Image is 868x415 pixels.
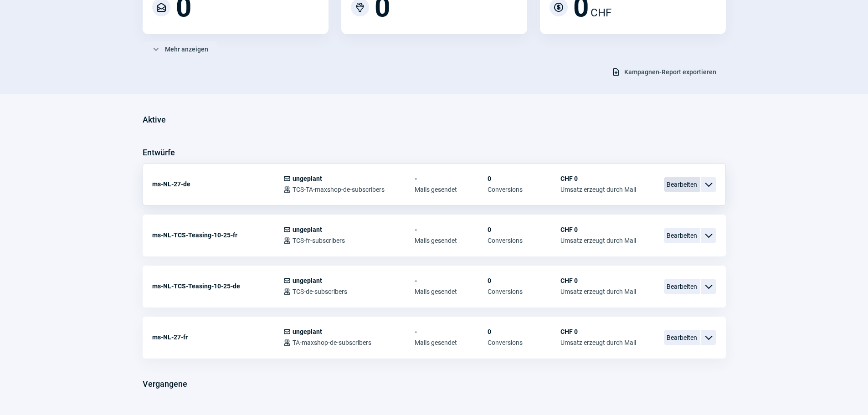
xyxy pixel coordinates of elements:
span: ungeplant [293,175,322,182]
span: Bearbeiten [664,279,700,294]
span: Kampagnen-Report exportieren [624,65,716,79]
div: ms-NL-27-fr [152,328,283,346]
span: Bearbeiten [664,228,700,243]
span: Conversions [488,237,560,244]
div: ms-NL-TCS-Teasing-10-25-de [152,277,283,295]
span: CHF 0 [560,226,636,233]
span: CHF 0 [560,175,636,182]
span: CHF 0 [560,328,636,335]
span: Umsatz erzeugt durch Mail [560,186,636,193]
div: ms-NL-27-de [152,175,283,193]
span: - [415,328,488,335]
span: 0 [488,226,560,233]
span: CHF [591,5,611,21]
span: Conversions [488,288,560,295]
h3: Vergangene [143,377,187,391]
span: ungeplant [293,328,322,335]
span: TCS-de-subscribers [293,288,347,295]
button: Kampagnen-Report exportieren [602,64,726,80]
span: Umsatz erzeugt durch Mail [560,237,636,244]
span: Bearbeiten [664,330,700,345]
span: - [415,175,488,182]
h3: Entwürfe [143,145,175,160]
h3: Aktive [143,113,166,127]
span: TCS-TA-maxshop-de-subscribers [293,186,385,193]
span: Umsatz erzeugt durch Mail [560,288,636,295]
span: Conversions [488,339,560,346]
span: TCS-fr-subscribers [293,237,345,244]
span: Bearbeiten [664,177,700,192]
span: - [415,277,488,284]
span: 0 [488,277,560,284]
span: Mails gesendet [415,288,488,295]
span: Conversions [488,186,560,193]
button: Mehr anzeigen [143,41,218,57]
span: Mails gesendet [415,186,488,193]
span: CHF 0 [560,277,636,284]
span: 0 [488,328,560,335]
span: Mails gesendet [415,237,488,244]
span: Umsatz erzeugt durch Mail [560,339,636,346]
span: - [415,226,488,233]
span: 0 [488,175,560,182]
span: Mails gesendet [415,339,488,346]
span: Mehr anzeigen [165,42,208,56]
span: TA-maxshop-de-subscribers [293,339,371,346]
span: ungeplant [293,226,322,233]
span: ungeplant [293,277,322,284]
div: ms-NL-TCS-Teasing-10-25-fr [152,226,283,244]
